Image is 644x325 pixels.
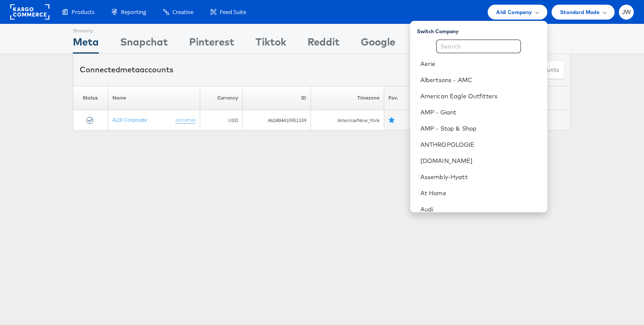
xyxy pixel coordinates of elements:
span: meta [120,65,140,74]
th: Timezone [310,86,384,110]
a: ANTHROPOLOGIE [420,140,540,149]
span: Products [72,8,95,16]
a: (rename) [175,117,195,124]
a: Albertsons - AMC [420,76,540,84]
td: 462484415951159 [243,110,311,131]
span: Feed Suite [220,8,246,16]
a: American Eagle Outfitters [420,92,540,100]
a: AMP - Stop & Shop [420,124,540,133]
div: Meta [73,34,99,54]
th: Name [108,86,200,110]
div: Google [361,34,395,54]
th: Status [73,86,108,110]
div: Showing [73,24,99,34]
td: USD [200,110,243,131]
th: ID [243,86,311,110]
div: Connected accounts [80,64,173,75]
input: Search [436,40,521,53]
div: Pinterest [189,34,234,54]
a: [DOMAIN_NAME] [420,157,540,165]
a: Assembly-Hyatt [420,173,540,181]
div: Reddit [308,34,339,54]
a: ALDI Corporate [112,117,147,123]
div: Snapchat [120,34,168,54]
a: Audi [420,205,540,214]
span: Creative [172,8,193,16]
th: Currency [200,86,243,110]
a: AMP - Giant [420,108,540,117]
a: Aerie [420,60,540,68]
td: America/New_York [310,110,384,131]
div: Switch Company [417,24,547,35]
span: Aldi Company [496,8,532,17]
span: Standard Mode [560,8,600,17]
a: At Home [420,189,540,197]
span: JW [622,9,631,15]
div: Tiktok [256,34,286,54]
span: Reporting [121,8,146,16]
